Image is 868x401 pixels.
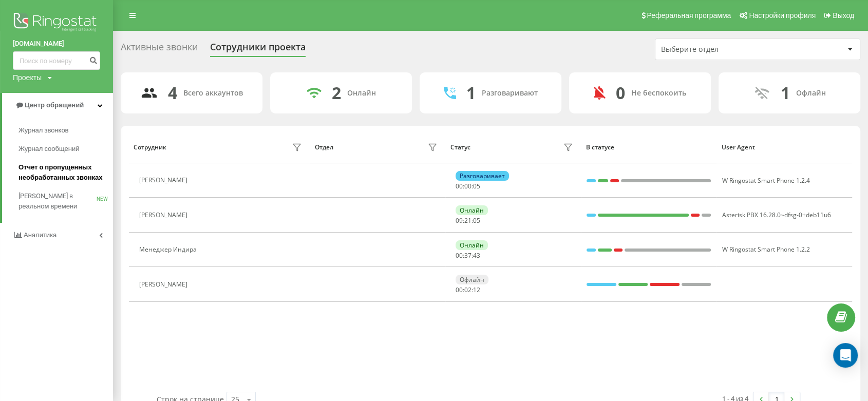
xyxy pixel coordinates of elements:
[210,42,306,58] div: Сотрудники проекта
[464,182,471,190] span: 00
[464,251,471,260] span: 37
[13,72,42,83] div: Проекты
[18,144,79,154] span: Журнал сообщений
[314,144,333,151] div: Отдел
[464,285,471,294] span: 02
[168,83,177,103] div: 4
[18,187,113,216] a: [PERSON_NAME] в реальном времениNEW
[183,89,243,98] div: Всего аккаунтов
[456,251,463,260] span: 00
[722,245,810,254] span: W Ringostat Smart Phone 1.2.2
[833,11,854,20] span: Выход
[139,281,190,288] div: [PERSON_NAME]
[473,216,480,225] span: 05
[482,89,538,98] div: Разговаривают
[796,89,826,98] div: Офлайн
[647,11,731,20] span: Реферальная программа
[456,205,488,215] div: Онлайн
[456,216,463,225] span: 09
[25,101,84,109] span: Центр обращений
[464,216,471,225] span: 21
[18,191,97,212] span: [PERSON_NAME] в реальном времени
[466,83,476,103] div: 1
[18,140,113,158] a: Журнал сообщений
[139,177,190,184] div: [PERSON_NAME]
[134,144,166,151] div: Сотрудник
[121,42,198,58] div: Активные звонки
[661,45,784,54] div: Выберите отдел
[456,287,480,294] div: : :
[456,275,488,284] div: Офлайн
[749,11,816,20] span: Настройки профиля
[347,89,376,98] div: Онлайн
[833,343,858,368] div: Open Intercom Messenger
[473,182,480,190] span: 05
[456,182,463,190] span: 00
[456,183,480,190] div: : :
[24,231,56,239] span: Аналитика
[18,121,113,140] a: Журнал звонков
[586,144,711,151] div: В статусе
[332,83,341,103] div: 2
[616,83,625,103] div: 0
[13,51,100,70] input: Поиск по номеру
[139,212,190,219] div: [PERSON_NAME]
[18,158,113,187] a: Отчет о пропущенных необработанных звонках
[13,39,100,49] a: [DOMAIN_NAME]
[456,285,463,294] span: 00
[781,83,790,103] div: 1
[139,246,199,253] div: Менеджер Индира
[2,93,113,118] a: Центр обращений
[456,217,480,224] div: : :
[13,10,100,36] img: Ringostat logo
[721,144,847,151] div: User Agent
[18,162,108,183] span: Отчет о пропущенных необработанных звонках
[473,251,480,260] span: 43
[722,211,831,219] span: Asterisk PBX 16.28.0~dfsg-0+deb11u6
[456,240,488,250] div: Онлайн
[456,252,480,259] div: : :
[631,89,686,98] div: Не беспокоить
[456,171,509,181] div: Разговаривает
[722,176,810,185] span: W Ringostat Smart Phone 1.2.4
[473,285,480,294] span: 12
[450,144,470,151] div: Статус
[18,125,69,136] span: Журнал звонков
